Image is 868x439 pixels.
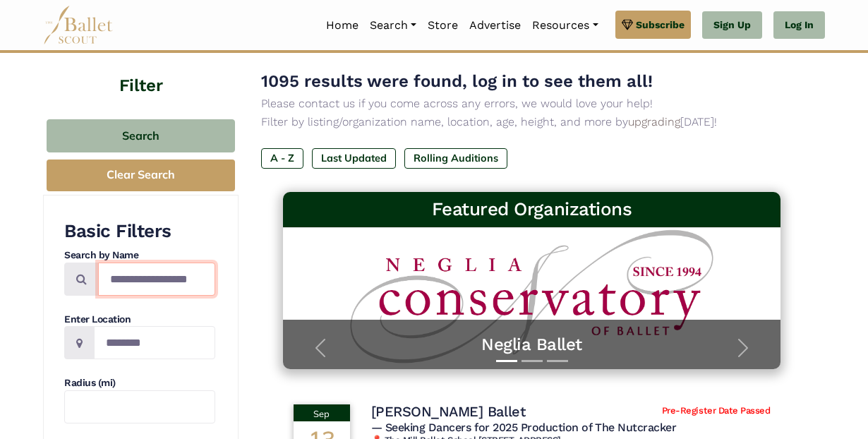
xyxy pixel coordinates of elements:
[294,198,770,222] h3: Featured Organizations
[364,11,422,40] a: Search
[371,402,525,421] h4: [PERSON_NAME] Ballet
[261,71,653,91] span: 1095 results were found, log in to see them all!
[64,313,215,327] h4: Enter Location
[261,148,303,168] label: A - Z
[702,11,762,40] a: Sign Up
[261,95,802,113] p: Please contact us if you come across any errors, we would love your help!
[522,353,543,369] button: Slide 2
[371,421,677,434] span: — Seeking Dancers for 2025 Production of The Nutcracker
[320,11,364,40] a: Home
[294,404,350,421] div: Sep
[422,11,464,40] a: Store
[464,11,526,40] a: Advertise
[662,405,770,417] span: Pre-Register Date Passed
[636,17,685,32] span: Subscribe
[615,11,691,39] a: Subscribe
[547,353,568,369] button: Slide 3
[98,263,215,296] input: Search by names...
[64,376,215,390] h4: Radius (mi)
[312,148,396,168] label: Last Updated
[297,334,767,356] a: Neglia Ballet
[628,115,680,128] a: upgrading
[261,113,802,131] p: Filter by listing/organization name, location, age, height, and more by [DATE]!
[94,326,215,359] input: Location
[47,160,235,191] button: Clear Search
[64,248,215,263] h4: Search by Name
[526,11,603,40] a: Resources
[622,17,633,32] img: gem.svg
[404,148,507,168] label: Rolling Auditions
[64,220,215,243] h3: Basic Filters
[773,11,825,40] a: Log In
[43,45,239,98] h4: Filter
[496,353,517,369] button: Slide 1
[47,119,235,152] button: Search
